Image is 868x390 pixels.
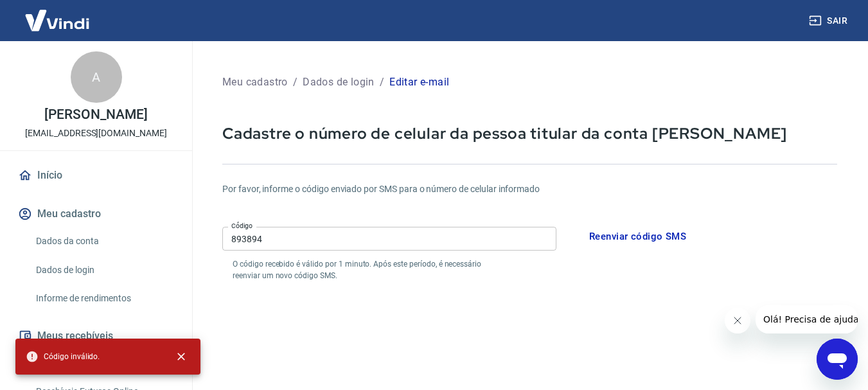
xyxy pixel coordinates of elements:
[806,9,853,33] button: Sair
[31,285,177,312] a: Informe de rendimentos
[582,223,693,250] button: Reenviar código SMS
[725,308,750,333] iframe: Fechar mensagem
[756,305,858,333] iframe: Mensagem da empresa
[15,322,177,350] button: Meus recebíveis
[380,75,384,90] p: /
[222,123,837,143] p: Cadastre o número de celular da pessoa titular da conta [PERSON_NAME]
[389,75,449,90] p: Editar e-mail
[15,200,177,228] button: Meu cadastro
[233,258,505,281] p: O código recebido é válido por 1 minuto. Após este período, é necessário reenviar um novo código ...
[25,127,167,140] p: [EMAIL_ADDRESS][DOMAIN_NAME]
[303,75,375,90] p: Dados de login
[31,257,177,283] a: Dados de login
[71,51,122,103] div: A
[167,342,195,371] button: close
[222,75,288,90] p: Meu cadastro
[8,9,108,19] span: Olá! Precisa de ajuda?
[293,75,297,90] p: /
[15,161,177,190] a: Início
[31,228,177,254] a: Dados da conta
[44,108,147,121] p: [PERSON_NAME]
[222,182,837,196] h6: Por favor, informe o código enviado por SMS para o número de celular informado
[231,221,252,231] label: Código
[26,350,100,363] span: Código inválido.
[817,339,858,380] iframe: Botão para abrir a janela de mensagens
[15,1,99,40] img: Vindi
